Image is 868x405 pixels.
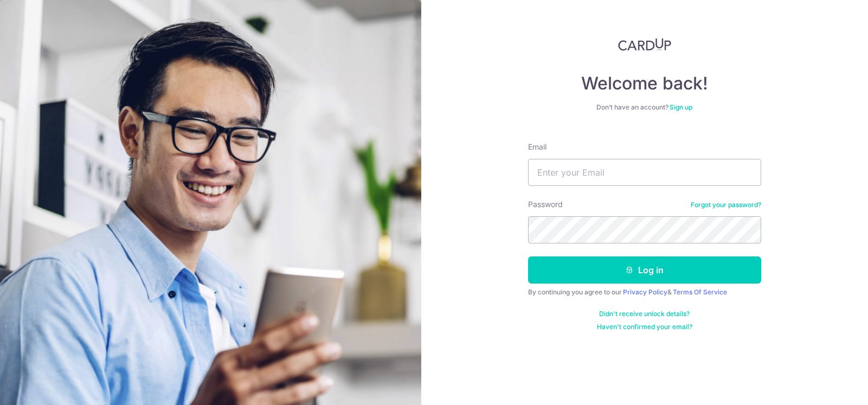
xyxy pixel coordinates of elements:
input: Enter your Email [528,159,761,186]
img: CardUp Logo [618,38,671,51]
label: Email [528,142,546,152]
a: Forgot your password? [691,201,761,209]
a: Privacy Policy [623,288,667,296]
button: Log in [528,256,761,284]
a: Terms Of Service [673,288,727,296]
label: Password [528,199,563,210]
a: Haven't confirmed your email? [597,323,692,331]
div: By continuing you agree to our & [528,288,761,297]
h4: Welcome back! [528,73,761,94]
a: Sign up [670,103,692,111]
div: Don’t have an account? [528,103,761,112]
a: Didn't receive unlock details? [599,310,690,318]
